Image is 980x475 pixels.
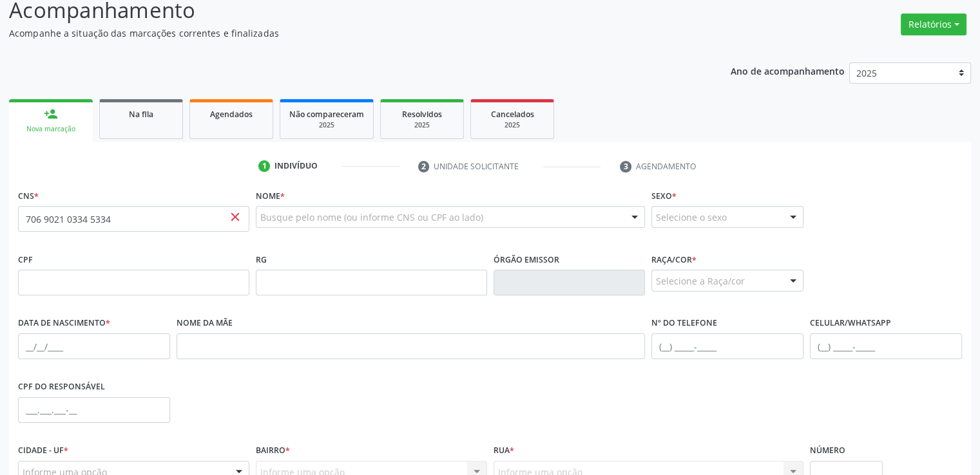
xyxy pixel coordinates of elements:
[651,333,803,359] input: (__) _____-_____
[810,441,845,461] label: Número
[177,313,233,333] label: Nome da mãe
[256,250,267,270] label: RG
[256,186,285,206] label: Nome
[18,377,105,397] label: CPF do responsável
[18,333,170,359] input: __/__/____
[44,107,58,121] div: person_add
[810,333,962,359] input: (__) _____-_____
[228,210,242,224] span: close
[18,124,84,134] div: Nova marcação
[656,274,745,288] span: Selecione a Raça/cor
[18,313,110,333] label: Data de nascimento
[258,160,270,172] div: 1
[274,160,318,172] div: Indivíduo
[256,441,290,461] label: Bairro
[18,250,33,270] label: CPF
[9,26,682,40] p: Acompanhe a situação das marcações correntes e finalizadas
[289,120,364,130] div: 2025
[651,313,717,333] label: Nº do Telefone
[129,109,153,120] span: Na fila
[810,313,891,333] label: Celular/WhatsApp
[651,186,677,206] label: Sexo
[390,120,454,130] div: 2025
[494,441,514,461] label: Rua
[901,14,966,35] button: Relatórios
[491,109,534,120] span: Cancelados
[656,210,727,224] span: Selecione o sexo
[480,120,544,130] div: 2025
[260,210,483,224] span: Busque pelo nome (ou informe CNS ou CPF ao lado)
[402,109,442,120] span: Resolvidos
[18,186,39,206] label: CNS
[210,109,253,120] span: Agendados
[18,397,170,423] input: ___.___.___-__
[289,109,364,120] span: Não compareceram
[494,250,559,270] label: Órgão emissor
[651,250,697,270] label: Raça/cor
[731,62,845,79] p: Ano de acompanhamento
